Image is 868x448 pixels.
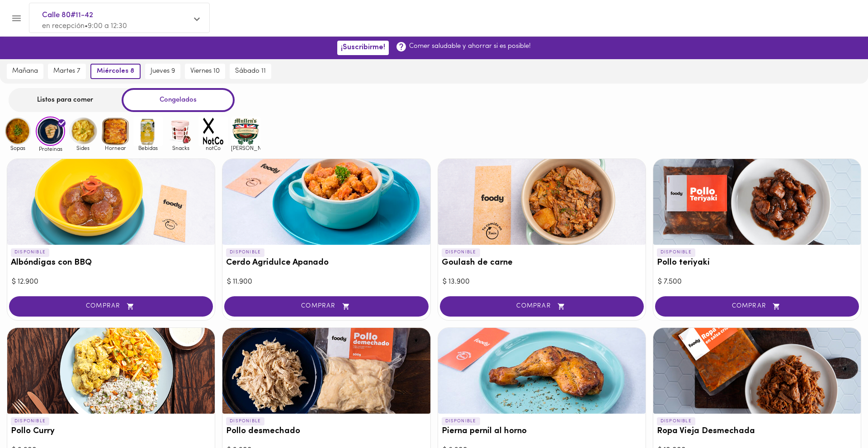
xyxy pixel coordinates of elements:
[341,43,385,52] span: ¡Suscribirme!
[90,64,141,79] button: miércoles 8
[190,67,220,75] span: viernes 10
[666,303,848,310] span: COMPRAR
[7,328,215,414] div: Pollo Curry
[816,396,859,439] iframe: Messagebird Livechat Widget
[226,427,426,436] h3: Pollo desmechado
[42,23,127,30] span: en recepción • 9:00 a 12:30
[97,67,134,75] span: miércoles 8
[151,67,175,75] span: jueves 9
[20,303,202,310] span: COMPRAR
[166,117,195,146] img: Snacks
[12,67,38,75] span: mañana
[68,145,98,151] span: Sides
[657,258,857,268] h3: Pollo teriyaki
[42,9,188,21] span: Calle 80#11-42
[657,417,695,425] p: DISPONIBLE
[657,427,857,436] h3: Ropa Vieja Desmechada
[11,427,211,436] h3: Pollo Curry
[122,88,235,112] div: Congelados
[222,328,430,414] div: Pollo desmechado
[224,296,428,317] button: COMPRAR
[36,117,65,146] img: Proteinas
[3,145,33,151] span: Sopas
[68,117,98,146] img: Sides
[9,296,213,317] button: COMPRAR
[48,64,86,79] button: martes 7
[101,145,130,151] span: Hornear
[657,248,695,257] p: DISPONIBLE
[11,248,49,257] p: DISPONIBLE
[337,41,389,55] button: ¡Suscribirme!
[222,159,430,245] div: Cerdo Agridulce Apanado
[230,64,271,79] button: sábado 11
[443,277,641,287] div: $ 13.900
[101,117,130,146] img: Hornear
[198,145,228,151] span: notCo
[440,296,644,317] button: COMPRAR
[442,258,642,268] h3: Goulash de carne
[36,146,65,152] span: Proteinas
[442,248,480,257] p: DISPONIBLE
[658,277,856,287] div: $ 7.500
[231,145,260,151] span: [PERSON_NAME]
[653,328,861,414] div: Ropa Vieja Desmechada
[226,417,264,425] p: DISPONIBLE
[438,328,646,414] div: Pierna pernil al horno
[53,67,80,75] span: martes 7
[11,258,211,268] h3: Albóndigas con BBQ
[185,64,225,79] button: viernes 10
[451,303,632,310] span: COMPRAR
[236,303,417,310] span: COMPRAR
[655,296,859,317] button: COMPRAR
[9,88,122,112] div: Listos para comer
[133,145,163,151] span: Bebidas
[198,117,228,146] img: notCo
[3,117,33,146] img: Sopas
[226,258,426,268] h3: Cerdo Agridulce Apanado
[235,67,266,75] span: sábado 11
[442,417,480,425] p: DISPONIBLE
[5,7,28,29] button: Menu
[442,427,642,436] h3: Pierna pernil al horno
[7,64,43,79] button: mañana
[438,159,646,245] div: Goulash de carne
[409,42,531,51] p: Comer saludable y ahorrar si es posible!
[145,64,180,79] button: jueves 9
[227,277,425,287] div: $ 11.900
[11,417,49,425] p: DISPONIBLE
[231,117,260,146] img: mullens
[133,117,163,146] img: Bebidas
[12,277,210,287] div: $ 12.900
[226,248,264,257] p: DISPONIBLE
[166,145,195,151] span: Snacks
[653,159,861,245] div: Pollo teriyaki
[7,159,215,245] div: Albóndigas con BBQ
